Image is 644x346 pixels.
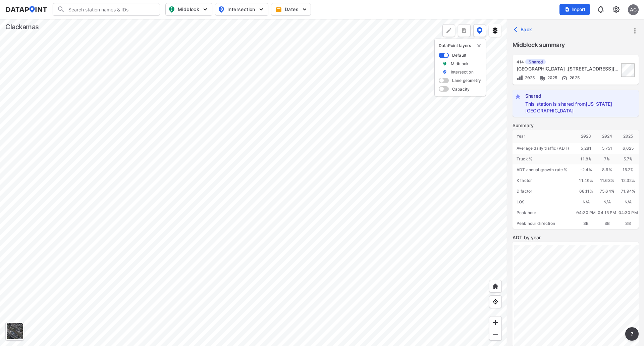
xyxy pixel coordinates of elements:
div: Polygon tool [442,24,455,37]
label: Summary [513,122,639,129]
p: DataPoint layers [439,43,482,48]
div: N/A [597,197,618,207]
div: Zoom out [489,328,502,341]
span: Shared [525,93,636,99]
div: 04:30 PM [618,207,639,218]
div: 5,281 [576,143,597,154]
span: Back [515,26,532,33]
div: 04:15 PM [597,207,618,218]
label: Intersection [451,69,474,75]
div: 5,751 [597,143,618,154]
div: 2025 [618,130,639,143]
img: data-point-layers.37681fc9.svg [477,27,483,34]
span: 2025 [546,75,557,80]
div: 2024 [597,130,618,143]
span: ? [629,330,635,338]
span: Intersection [218,5,264,13]
div: 71.94% [618,186,639,197]
img: file_add.62c1e8a2.svg [565,7,570,12]
label: Default [452,52,466,58]
button: External layers [489,24,501,37]
img: 5YPKRKmlfpI5mqlR8AD95paCi+0kK1fRFDJSaMmawlwaeJcJwk9O2fotCW5ve9gAAAAASUVORK5CYII= [258,6,265,13]
label: ADT by year [513,234,639,241]
div: 15.2 % [618,164,639,175]
img: layers.ee07997e.svg [492,27,498,34]
div: 11.63% [597,175,618,186]
div: D factor [513,186,576,197]
span: Midblock [168,5,208,13]
img: calendar-gold.39a51dde.svg [275,6,282,13]
img: map_pin_mid.602f9df1.svg [168,5,176,13]
div: 68.11% [576,186,597,197]
div: 8.9 % [597,164,618,175]
div: 12.32% [618,175,639,186]
div: 7 % [597,154,618,164]
button: Dates [271,3,311,16]
div: SB [576,218,597,229]
div: 11.8 % [576,154,597,164]
img: 5YPKRKmlfpI5mqlR8AD95paCi+0kK1fRFDJSaMmawlwaeJcJwk9O2fotCW5ve9gAAAAASUVORK5CYII= [202,6,209,13]
label: Washington County [525,101,636,114]
div: 11.40% [576,175,597,186]
img: MAAAAAElFTkSuQmCC [492,331,499,338]
div: View my location [489,295,502,308]
label: Capacity [452,86,470,92]
label: Midblock [451,61,469,66]
div: K factor [513,175,576,186]
div: Peak hour direction [513,218,576,229]
button: Back [513,24,535,35]
div: Average daily traffic (ADT) [513,143,576,154]
div: Clackamas [5,22,39,32]
span: Import [563,6,586,13]
img: +Dz8AAAAASUVORK5CYII= [445,27,452,34]
img: marker_Midblock.5ba75e30.svg [442,61,447,66]
div: 75.64% [597,186,618,197]
button: Intersection [215,3,268,16]
button: more [458,24,471,37]
label: Lane geometry [452,78,481,83]
div: ADT annual growth rate % [513,164,576,175]
img: marker_Intersection.6861001b.svg [442,69,447,75]
div: 5.7 % [618,154,639,164]
div: AC [628,4,639,15]
div: -2.4 % [576,164,597,175]
img: 5YPKRKmlfpI5mqlR8AD95paCi+0kK1fRFDJSaMmawlwaeJcJwk9O2fotCW5ve9gAAAAASUVORK5CYII= [301,6,308,13]
img: close-external-leyer.3061a1c7.svg [476,43,482,48]
div: Toggle basemap [5,322,24,341]
div: Home [489,280,502,293]
div: N/A [618,197,639,207]
img: cids17cp3yIFEOpj3V8A9qJSH103uA521RftCD4eeui4ksIb+krbm5XvIjxD52OS6NWLn9gAAAAAElFTkSuQmCC [612,5,620,13]
div: Year [513,130,576,143]
span: Dates [277,6,307,13]
input: Search [65,4,156,15]
img: shared_icon.83a22555.svg [515,94,521,99]
button: Midblock [165,3,212,16]
div: 2023 [576,130,597,143]
img: ZvzfEJKXnyWIrJytrsY285QMwk63cM6Drc+sIAAAAASUVORK5CYII= [492,319,499,326]
div: SB [618,218,639,229]
button: more [629,25,641,37]
img: zeq5HYn9AnE9l6UmnFLPAAAAAElFTkSuQmCC [492,298,499,305]
div: Peak hour [513,207,576,218]
label: Midblock summary [513,40,639,50]
div: 414 [517,59,619,65]
img: 8A77J+mXikMhHQAAAAASUVORK5CYII= [597,5,605,13]
div: 04:30 PM [576,207,597,218]
button: more [625,327,639,341]
div: 6,625 [618,143,639,154]
div: Zoom in [489,316,502,329]
img: Volume count [517,75,523,81]
a: Import [559,6,593,12]
div: SB [597,218,618,229]
button: Import [559,4,590,15]
img: xqJnZQTG2JQi0x5lvmkeSNbbgIiQD62bqHG8IfrOzanD0FsRdYrij6fAAAAAElFTkSuQmCC [461,27,468,34]
img: map_pin_int.54838e6b.svg [217,5,225,13]
img: Vehicle speed [561,75,568,81]
img: dataPointLogo.9353c09d.svg [5,6,47,13]
span: Shared [525,59,546,64]
img: +XpAUvaXAN7GudzAAAAAElFTkSuQmCC [492,283,499,290]
span: 2025 [523,75,535,80]
div: Truck % [513,154,576,164]
div: LOS [513,197,576,207]
button: delete [476,43,482,48]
